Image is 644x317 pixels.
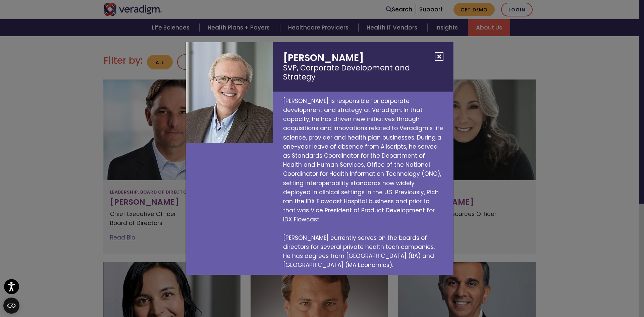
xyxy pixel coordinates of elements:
button: Close [435,52,443,61]
button: Open CMP widget [3,298,19,314]
iframe: Drift Chat Widget [515,269,636,309]
small: SVP, Corporate Development and Strategy [283,63,443,82]
p: [PERSON_NAME] is responsible for corporate development and strategy at Veradigm. In that capacity... [273,92,453,275]
h2: [PERSON_NAME] [273,42,453,92]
